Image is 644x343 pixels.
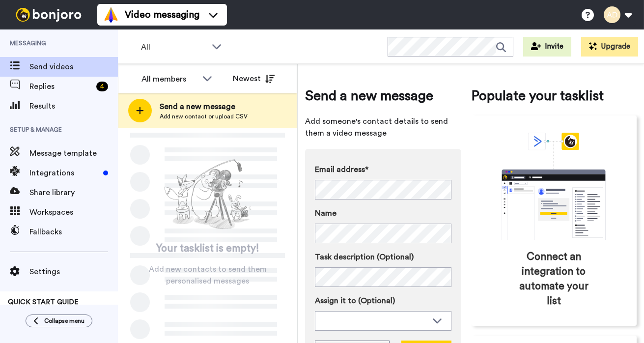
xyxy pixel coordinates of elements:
span: Settings [29,266,118,278]
span: Share library [29,187,118,199]
span: Send a new message [160,101,248,113]
span: Add someone's contact details to send them a video message [305,115,461,139]
span: Send videos [29,61,118,73]
img: ready-set-action.png [159,155,257,234]
span: Integrations [29,167,99,179]
span: All [141,41,207,53]
span: Send a new message [305,86,461,106]
div: All members [141,73,197,85]
span: Your tasklist is empty! [156,241,259,256]
span: QUICK START GUIDE [8,299,79,306]
span: Add new contact or upload CSV [160,113,248,120]
button: Collapse menu [26,314,92,327]
span: Collapse menu [44,317,84,325]
div: 4 [96,82,108,91]
span: Video messaging [125,8,199,22]
span: Populate your tasklist [471,86,637,106]
button: Newest [225,69,282,88]
span: Name [315,207,336,219]
label: Assign it to (Optional) [315,295,451,307]
span: Replies [29,81,92,92]
span: Workspaces [29,206,118,218]
button: Upgrade [581,37,638,57]
span: Fallbacks [29,226,118,238]
label: Email address* [315,164,451,175]
img: bj-logo-header-white.svg [12,8,85,22]
button: Invite [523,37,571,57]
img: vm-color.svg [103,7,119,23]
label: Task description (Optional) [315,251,451,263]
span: Add new contacts to send them personalised messages [133,263,282,287]
span: Results [29,100,118,112]
span: Message template [29,147,118,159]
div: animation [480,133,627,240]
span: Connect an integration to automate your list [513,250,595,309]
